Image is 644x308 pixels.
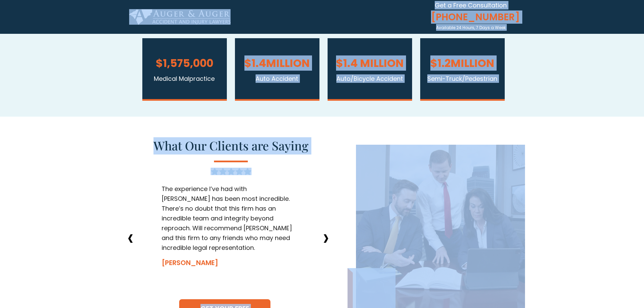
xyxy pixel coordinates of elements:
span: $1.2 [430,55,494,71]
span: Semi-Truck/Pedestrian [427,74,497,83]
span: MILLION [451,55,494,71]
img: Auger & Auger Accident and Injury Lawyers [129,9,231,25]
span: Medical Malpractice [154,74,215,83]
span: $1.4 MILLION [336,55,404,71]
img: Google 5-Star Reviews [211,168,252,175]
span: Available 24 Hours, 7 Days a Week [436,25,506,30]
span: $1,575,000 [156,55,213,71]
a: [PHONE_NUMBER] [428,9,516,25]
strong: ‹ [127,220,134,254]
span: MILLION [266,55,310,71]
strong: › [323,220,329,254]
span: Auto Accident [256,74,298,83]
span: Get a Free Consultation [435,1,507,9]
span: $1.4 [244,55,310,71]
span: [PHONE_NUMBER] [428,11,516,23]
span: What Our Clients are Saying [153,137,308,153]
span: The experience I’ve had with [PERSON_NAME] has been most incredible. There’s no doubt that this f... [162,185,292,252]
span: [PERSON_NAME] [162,258,218,267]
span: Auto/Bicycle Accident [336,74,403,83]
